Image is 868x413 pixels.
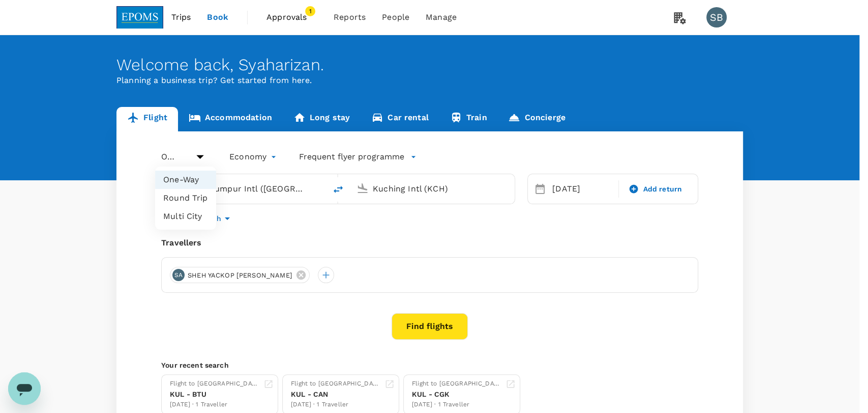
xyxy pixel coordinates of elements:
[178,107,283,131] a: Accommodation
[373,181,493,197] input: Going to
[361,107,439,131] a: Car rental
[155,207,216,226] li: Multi City
[334,11,366,23] span: Reports
[161,237,698,249] div: Travellers
[326,177,350,202] button: delete
[266,11,317,23] span: Approvals
[507,187,510,189] button: Open
[497,107,576,131] a: Concierge
[291,389,380,400] div: KUL - CAN
[643,184,682,195] span: Add return
[171,11,191,23] span: Trips
[283,107,361,131] a: Long stay
[392,313,468,340] button: Find flights
[291,400,380,410] div: [DATE] · 1 Traveller
[170,400,259,410] div: [DATE] · 1 Traveller
[116,56,743,74] div: Welcome back , Syaharizan .
[155,171,216,189] li: One-Way
[412,389,501,400] div: KUL - CGK
[182,270,298,281] span: SHEH YACKOP [PERSON_NAME]
[229,149,279,165] div: Economy
[116,74,743,87] p: Planning a business trip? Get started from here.
[319,187,321,189] button: Open
[8,372,41,405] iframe: Button to launch messaging window
[548,179,616,199] div: [DATE]
[412,379,501,389] div: Flight to [GEOGRAPHIC_DATA]
[382,11,409,23] span: People
[161,149,191,165] div: One-Way
[116,107,178,131] a: Flight
[426,11,457,23] span: Manage
[439,107,498,131] a: Train
[170,389,259,400] div: KUL - BTU
[184,181,305,197] input: Depart from
[412,400,501,410] div: [DATE] · 1 Traveller
[305,6,315,16] span: 1
[706,7,727,27] div: SB
[299,151,404,163] p: Frequent flyer programme
[291,379,380,389] div: Flight to [GEOGRAPHIC_DATA]
[207,11,228,23] span: Book
[172,269,185,281] div: SA
[155,189,216,207] li: Round Trip
[116,6,163,29] img: EPOMS SDN BHD
[170,379,259,389] div: Flight to [GEOGRAPHIC_DATA]
[161,360,698,370] p: Your recent search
